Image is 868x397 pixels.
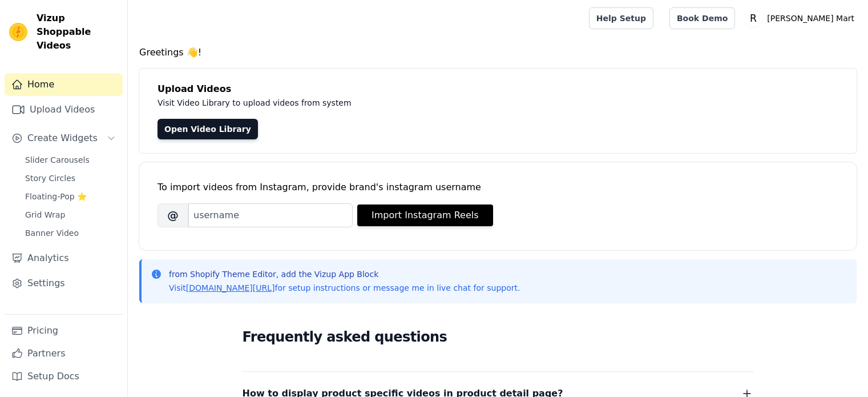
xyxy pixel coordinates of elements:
[18,170,123,186] a: Story Circles
[750,13,757,24] text: R
[18,207,123,223] a: Grid Wrap
[18,189,123,204] a: Floating-Pop ⭐
[5,342,123,365] a: Partners
[5,319,123,342] a: Pricing
[9,23,27,41] img: Vizup
[5,365,123,388] a: Setup Docs
[188,203,353,227] input: username
[669,7,735,29] a: Book Demo
[27,131,98,145] span: Create Widgets
[589,7,653,29] a: Help Setup
[139,46,857,59] h4: Greetings 👋!
[25,154,90,166] span: Slider Carousels
[5,98,123,121] a: Upload Videos
[243,326,754,348] h2: Frequently asked questions
[357,204,493,226] button: Import Instagram Reels
[5,272,123,295] a: Settings
[25,209,65,220] span: Grid Wrap
[744,8,859,29] button: R [PERSON_NAME] Mart
[37,11,118,53] span: Vizup Shoppable Videos
[25,191,87,202] span: Floating-Pop ⭐
[158,119,258,139] a: Open Video Library
[158,181,838,194] div: To import videos from Instagram, provide brand's instagram username
[18,225,123,241] a: Banner Video
[762,8,859,29] p: [PERSON_NAME] Mart
[5,73,123,96] a: Home
[169,282,520,294] p: Visit for setup instructions or message me in live chat for support.
[25,173,75,184] span: Story Circles
[18,152,123,168] a: Slider Carousels
[158,82,838,96] h4: Upload Videos
[5,247,123,270] a: Analytics
[25,227,79,239] span: Banner Video
[5,127,123,150] button: Create Widgets
[186,283,275,292] a: [DOMAIN_NAME][URL]
[169,268,520,280] p: from Shopify Theme Editor, add the Vizup App Block
[158,203,188,227] span: @
[158,96,669,110] p: Visit Video Library to upload videos from system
